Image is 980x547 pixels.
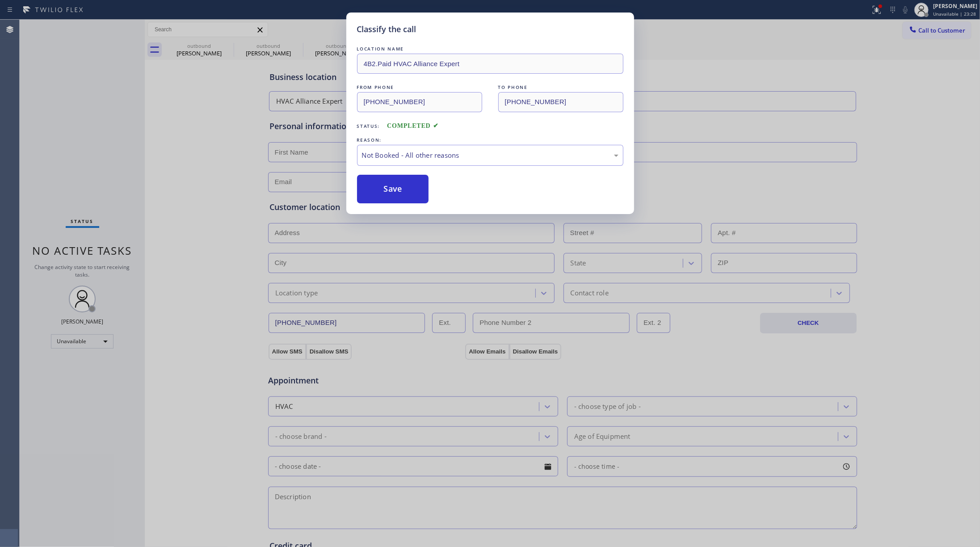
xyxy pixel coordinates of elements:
[498,83,623,92] div: TO PHONE
[387,122,439,129] span: COMPLETED
[357,23,416,35] h5: Classify the call
[362,150,618,160] div: Not Booked - All other reasons
[357,123,380,129] span: Status:
[357,83,482,92] div: FROM PHONE
[357,44,623,54] div: LOCATION NAME
[498,92,623,112] input: To phone
[357,92,482,112] input: From phone
[357,175,429,203] button: Save
[357,135,623,145] div: REASON:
